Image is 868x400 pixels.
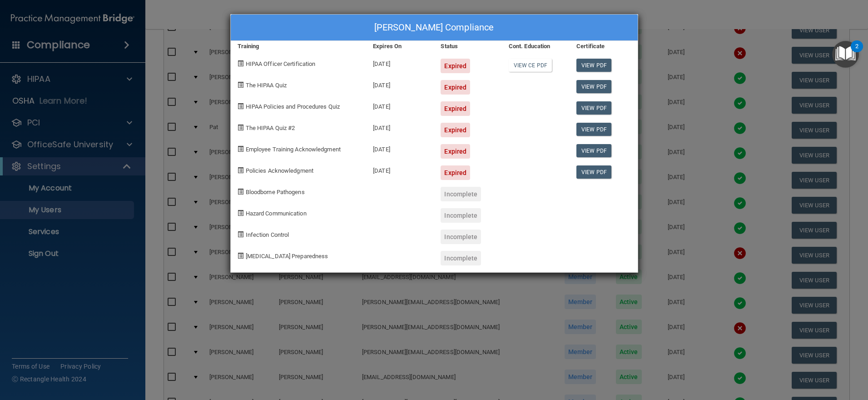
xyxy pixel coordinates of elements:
a: View CE PDF [509,59,552,72]
div: Certificate [570,41,637,52]
div: Expired [441,123,470,137]
span: Infection Control [246,231,289,238]
div: Status [434,41,501,52]
button: Open Resource Center, 2 new notifications [832,41,859,68]
div: Expired [441,144,470,159]
div: Expired [441,165,470,180]
span: Employee Training Acknowledgment [246,146,341,153]
a: View PDF [576,59,611,72]
span: Hazard Communication [246,210,307,217]
a: View PDF [576,101,611,115]
span: Policies Acknowledgment [246,167,313,174]
div: [DATE] [366,95,434,116]
div: Expired [441,80,470,95]
div: Incomplete [441,187,481,201]
div: Expired [441,59,470,73]
div: [DATE] [366,52,434,73]
span: The HIPAA Quiz [246,82,287,89]
div: Incomplete [441,230,481,244]
span: HIPAA Policies and Procedures Quiz [246,103,340,110]
span: Bloodborne Pathogens [246,189,305,195]
div: Incomplete [441,251,481,265]
div: [PERSON_NAME] Compliance [231,15,638,41]
div: Cont. Education [502,41,570,52]
a: View PDF [576,123,611,136]
div: Incomplete [441,208,481,223]
span: HIPAA Officer Certification [246,60,316,67]
a: View PDF [576,144,611,157]
div: [DATE] [366,116,434,137]
div: Expired [441,101,470,116]
div: [DATE] [366,137,434,159]
span: [MEDICAL_DATA] Preparedness [246,253,328,260]
div: [DATE] [366,159,434,180]
div: Training [231,41,367,52]
a: View PDF [576,165,611,179]
div: Expires On [366,41,434,52]
span: The HIPAA Quiz #2 [246,125,295,131]
a: View PDF [576,80,611,93]
div: [DATE] [366,73,434,95]
div: 2 [855,46,858,58]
